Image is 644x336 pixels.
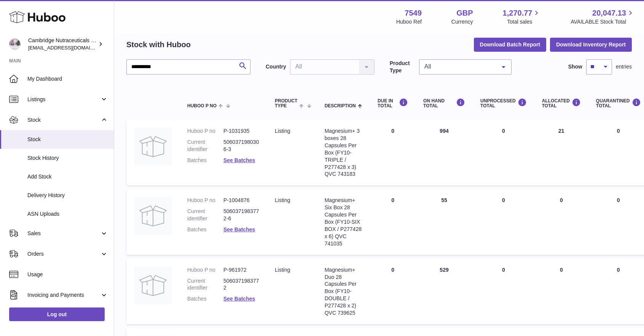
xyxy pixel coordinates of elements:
[187,295,223,303] dt: Batches
[266,63,286,70] label: Country
[187,277,223,292] dt: Current identifier
[405,8,422,18] strong: 7549
[223,266,260,274] dd: P-961972
[503,8,532,18] span: 1,270.77
[456,8,473,18] strong: GBP
[390,60,415,74] label: Product Type
[27,136,108,143] span: Stock
[9,38,21,50] img: qvc@camnutra.com
[617,128,620,134] span: 0
[571,18,635,25] span: AVAILABLE Stock Total
[325,197,362,247] div: Magnesium+ Six Box 28 Capsules Per Box (FY10-SIX BOX / P277428 x 6) QVC 741035
[550,38,632,51] button: Download Inventory Report
[223,208,260,222] dd: 5060371983772-6
[27,250,100,258] span: Orders
[451,18,473,25] div: Currency
[187,104,217,108] span: Huboo P no
[134,266,172,304] img: product image
[275,128,290,134] span: listing
[325,104,356,108] span: Description
[370,259,416,324] td: 0
[28,45,112,51] span: [EMAIL_ADDRESS][DOMAIN_NAME]
[27,173,108,180] span: Add Stock
[473,120,534,185] td: 0
[534,259,588,324] td: 0
[592,8,626,18] span: 20,047.13
[542,98,581,108] div: ALLOCATED Total
[187,208,223,222] dt: Current identifier
[378,98,408,108] div: DUE IN TOTAL
[187,127,223,135] dt: Huboo P no
[27,210,108,218] span: ASN Uploads
[223,296,255,302] a: See Batches
[416,259,473,324] td: 529
[27,75,108,83] span: My Dashboard
[617,197,620,203] span: 0
[223,226,255,232] a: See Batches
[134,127,172,166] img: product image
[28,37,97,51] div: Cambridge Nutraceuticals Ltd
[416,120,473,185] td: 994
[187,266,223,274] dt: Huboo P no
[571,8,635,25] a: 20,047.13 AVAILABLE Stock Total
[396,18,422,25] div: Huboo Ref
[422,63,496,70] span: All
[423,98,465,108] div: ON HAND Total
[473,259,534,324] td: 0
[187,139,223,153] dt: Current identifier
[187,226,223,233] dt: Batches
[187,197,223,204] dt: Huboo P no
[134,197,172,235] img: product image
[275,197,290,203] span: listing
[223,277,260,292] dd: 5060371983772
[480,98,527,108] div: UNPROCESSED Total
[325,266,362,317] div: Magnesium+ Duo 28 Capsules Per Box (FY10-DOUBLE / P277428 x 2) QVC 739625
[9,307,105,321] a: Log out
[223,157,255,163] a: See Batches
[616,63,632,70] span: entries
[27,271,108,278] span: Usage
[370,120,416,185] td: 0
[223,197,260,204] dd: P-1004876
[568,63,582,70] label: Show
[596,98,641,108] div: QUARANTINED Total
[503,8,541,25] a: 1,270.77 Total sales
[27,192,108,199] span: Delivery History
[27,154,108,162] span: Stock History
[534,120,588,185] td: 21
[187,157,223,164] dt: Batches
[617,267,620,273] span: 0
[126,40,191,50] h2: Stock with Huboo
[473,189,534,255] td: 0
[223,139,260,153] dd: 5060371980306-3
[507,18,541,25] span: Total sales
[534,189,588,255] td: 0
[27,96,100,103] span: Listings
[370,189,416,255] td: 0
[416,189,473,255] td: 55
[474,38,547,51] button: Download Batch Report
[275,99,297,108] span: Product Type
[27,116,100,124] span: Stock
[27,291,100,299] span: Invoicing and Payments
[223,127,260,135] dd: P-1031935
[27,230,100,237] span: Sales
[325,127,362,178] div: Magnesium + 3 boxes 28 Capsules Per Box (FY10-TRIPLE / P277428 x 3) QVC 743183
[275,267,290,273] span: listing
